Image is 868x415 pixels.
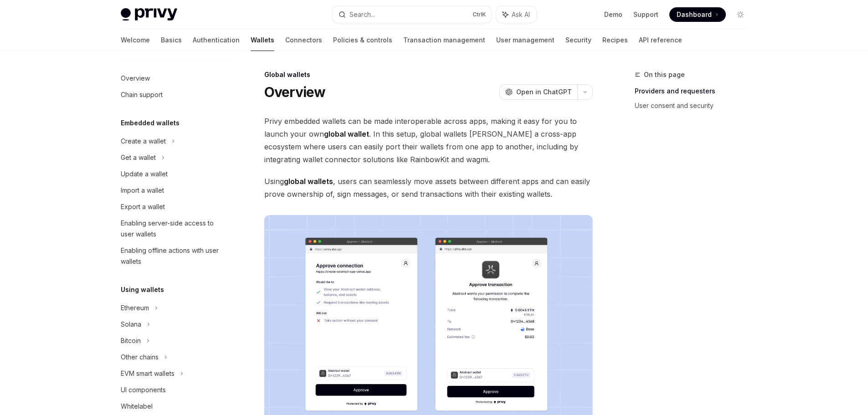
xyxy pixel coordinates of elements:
a: Overview [113,70,230,87]
div: Enabling server-side access to user wallets [121,218,225,240]
div: Global wallets [264,70,593,79]
a: User consent and security [635,98,755,113]
div: EVM smart wallets [121,368,175,379]
button: Ask AI [496,6,536,23]
a: Connectors [285,29,322,51]
a: Chain support [113,87,230,103]
div: Bitcoin [121,335,141,346]
strong: global wallet [324,129,369,138]
a: Import a wallet [113,182,230,199]
div: Update a wallet [121,169,168,179]
a: Enabling server-side access to user wallets [113,215,230,242]
span: Privy embedded wallets can be made interoperable across apps, making it easy for you to launch yo... [264,115,593,166]
span: Ctrl K [473,11,486,18]
a: Authentication [193,29,240,51]
a: Transaction management [403,29,485,51]
div: Enabling offline actions with user wallets [121,245,225,267]
button: Open in ChatGPT [499,84,577,100]
div: Solana [121,319,141,330]
span: Dashboard [677,10,712,19]
button: Toggle dark mode [733,7,748,22]
div: Ethereum [121,302,149,313]
button: Search...CtrlK [332,6,492,23]
a: Export a wallet [113,199,230,215]
a: Whitelabel [113,398,230,415]
a: Dashboard [669,7,726,22]
div: Create a wallet [121,136,166,147]
div: Get a wallet [121,152,156,163]
span: On this page [644,69,685,80]
span: Using , users can seamlessly move assets between different apps and can easily prove ownership of... [264,175,593,200]
a: UI components [113,382,230,398]
a: Basics [161,29,182,51]
a: Support [633,10,658,19]
div: Import a wallet [121,185,164,196]
a: API reference [639,29,682,51]
div: Other chains [121,352,159,363]
a: Demo [604,10,622,19]
strong: global wallets [284,177,333,186]
a: Security [565,29,591,51]
a: User management [496,29,555,51]
div: Overview [121,73,150,84]
div: Whitelabel [121,401,153,412]
div: UI components [121,384,166,395]
a: Providers and requesters [635,84,755,98]
a: Enabling offline actions with user wallets [113,242,230,270]
div: Search... [349,9,375,20]
a: Recipes [602,29,628,51]
a: Policies & controls [333,29,392,51]
img: light logo [121,8,177,21]
h5: Embedded wallets [121,118,180,128]
a: Welcome [121,29,150,51]
span: Ask AI [512,10,530,19]
span: Open in ChatGPT [516,87,572,97]
div: Chain support [121,89,163,100]
h5: Using wallets [121,284,164,295]
h1: Overview [264,84,326,100]
a: Update a wallet [113,166,230,182]
a: Wallets [251,29,274,51]
div: Export a wallet [121,201,165,212]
